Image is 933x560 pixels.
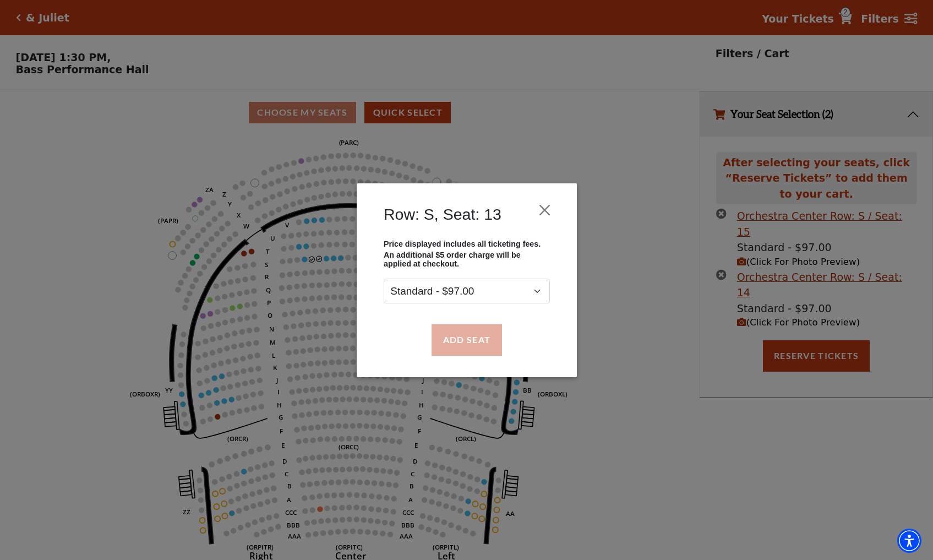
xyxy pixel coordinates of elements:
[534,199,555,220] button: Close
[384,251,550,268] p: An additional $5 order charge will be applied at checkout.
[384,239,550,248] p: Price displayed includes all ticketing fees.
[384,205,501,224] h4: Row: S, Seat: 13
[431,324,501,355] button: Add Seat
[897,529,921,553] div: Accessibility Menu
